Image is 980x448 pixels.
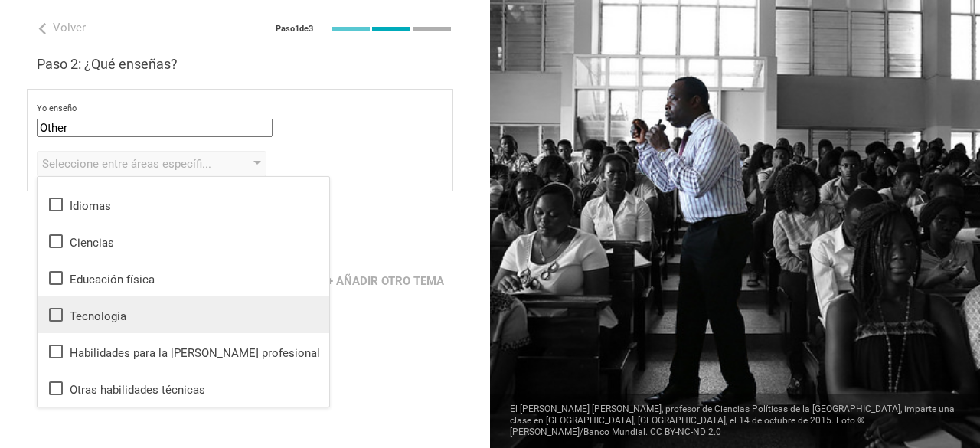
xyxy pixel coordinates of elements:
font: Volver [53,21,86,34]
font: Iniciar sesión con Google [167,12,316,25]
font: Paso [276,24,295,34]
font: Paso 2: ¿Qué enseñas? [37,56,178,72]
font: de [299,24,309,34]
input: materia o disciplina [37,119,273,137]
font: Yo enseño [37,103,77,113]
font: + Añadir otro tema [327,274,444,288]
font: El [PERSON_NAME] [PERSON_NAME], profesor de Ciencias Políticas de la [GEOGRAPHIC_DATA], imparte u... [510,404,955,437]
font: 1 [295,24,299,34]
font: 3 [309,24,313,34]
font: Seleccione entre áreas específicas [42,157,220,171]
